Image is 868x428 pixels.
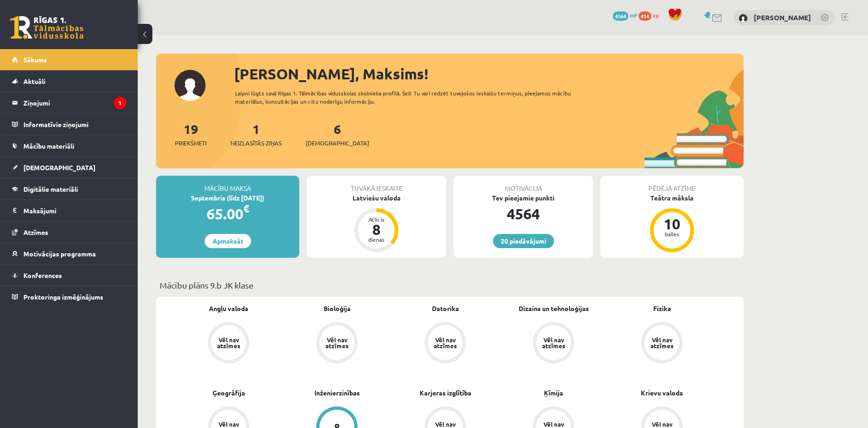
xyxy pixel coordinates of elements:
legend: Maksājumi [23,200,126,221]
div: Latviešu valoda [307,193,446,203]
span: Konferences [23,271,62,279]
a: Rīgas 1. Tālmācības vidusskola [10,16,84,39]
div: Septembris (līdz [DATE]) [156,193,299,203]
a: [PERSON_NAME] [754,13,811,22]
i: 1 [114,97,126,109]
a: Maksājumi [12,200,126,221]
a: Ziņojumi1 [12,92,126,113]
span: [DEMOGRAPHIC_DATA] [306,139,369,148]
a: Konferences [12,265,126,286]
span: Aktuāli [23,77,45,85]
span: Atzīmes [23,228,48,236]
span: 4564 [613,11,628,21]
span: Proktoringa izmēģinājums [23,293,103,301]
a: Bioloģija [324,304,351,313]
legend: Ziņojumi [23,92,126,113]
a: Angļu valoda [209,304,248,313]
span: xp [653,11,659,19]
a: Aktuāli [12,71,126,92]
a: 1Neizlasītās ziņas [230,121,282,148]
div: Atlicis [363,217,390,222]
a: Teātra māksla 10 balles [600,193,744,254]
div: 4564 [454,203,593,225]
a: Fizika [653,304,671,313]
div: Teātra māksla [600,193,744,203]
p: Mācību plāns 9.b JK klase [160,279,740,291]
span: Digitālie materiāli [23,185,78,193]
div: Vēl nav atzīmes [432,337,458,349]
legend: Informatīvie ziņojumi [23,114,126,135]
a: Sākums [12,49,126,70]
a: Digitālie materiāli [12,178,126,200]
div: 65.00 [156,203,299,225]
a: Ģeogrāfija [213,388,245,398]
a: 19Priekšmeti [175,121,207,148]
a: Ķīmija [544,388,563,398]
div: 10 [658,217,686,231]
span: mP [630,11,637,19]
div: dienas [363,237,390,242]
div: Pēdējā atzīme [600,176,744,193]
a: 4564 mP [613,11,637,19]
div: Vēl nav atzīmes [541,337,566,349]
a: Apmaksāt [205,234,251,248]
div: Laipni lūgts savā Rīgas 1. Tālmācības vidusskolas skolnieka profilā. Šeit Tu vari redzēt tuvojošo... [235,89,588,106]
a: 6[DEMOGRAPHIC_DATA] [306,121,369,148]
a: Karjeras izglītība [420,388,471,398]
div: [PERSON_NAME], Maksims! [234,63,744,85]
div: Mācību maksa [156,176,299,193]
a: [DEMOGRAPHIC_DATA] [12,157,126,178]
a: Informatīvie ziņojumi [12,114,126,135]
span: Sākums [23,56,47,64]
span: 414 [638,11,651,21]
div: Vēl nav atzīmes [649,337,675,349]
div: 8 [363,222,390,237]
div: Vēl nav atzīmes [324,337,350,349]
a: 20 piedāvājumi [493,234,554,248]
a: Vēl nav atzīmes [391,322,499,365]
a: Latviešu valoda Atlicis 8 dienas [307,193,446,254]
div: Vēl nav atzīmes [216,337,241,349]
a: Vēl nav atzīmes [499,322,608,365]
a: Proktoringa izmēģinājums [12,286,126,307]
a: Dizains un tehnoloģijas [519,304,589,313]
a: Inženierzinības [314,388,360,398]
div: balles [658,231,686,237]
a: Mācību materiāli [12,135,126,156]
div: Tuvākā ieskaite [307,176,446,193]
a: Vēl nav atzīmes [174,322,283,365]
span: [DEMOGRAPHIC_DATA] [23,163,95,172]
a: Datorika [432,304,459,313]
span: Priekšmeti [175,139,207,148]
span: € [243,202,249,215]
a: Vēl nav atzīmes [608,322,716,365]
a: Motivācijas programma [12,243,126,264]
div: Motivācija [454,176,593,193]
a: 414 xp [638,11,663,19]
span: Motivācijas programma [23,250,96,258]
div: Tev pieejamie punkti [454,193,593,203]
img: Maksims Nevedomijs [739,14,748,23]
a: Krievu valoda [641,388,683,398]
span: Mācību materiāli [23,142,74,150]
a: Vēl nav atzīmes [283,322,391,365]
a: Atzīmes [12,222,126,243]
span: Neizlasītās ziņas [230,139,282,148]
